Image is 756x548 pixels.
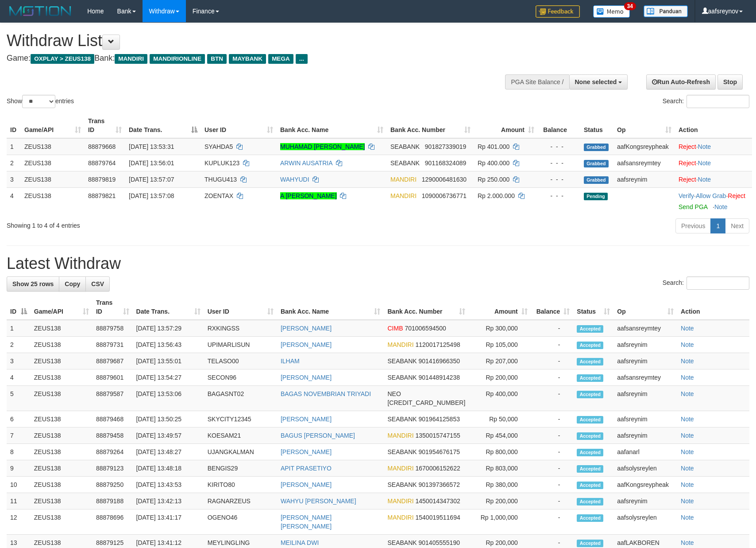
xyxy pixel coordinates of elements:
[88,176,116,183] span: 88879819
[65,280,80,288] span: Copy
[281,514,332,530] a: [PERSON_NAME] [PERSON_NAME]
[577,514,603,522] span: Accepted
[7,386,31,411] td: 5
[419,358,460,365] span: Copy 901416966350 to clipboard
[296,54,308,64] span: ...
[613,444,677,460] td: aafanarl
[281,374,332,381] a: [PERSON_NAME]
[613,411,677,428] td: aafsreynim
[675,138,752,155] td: ·
[204,460,277,477] td: BENGIS29
[93,493,133,509] td: 88879188
[204,337,277,353] td: UPIMARLISUN
[21,187,85,215] td: ZEUS138
[387,399,465,406] span: Copy 5859458253780390 to clipboard
[93,460,133,477] td: 88879123
[584,176,609,184] span: Grabbed
[281,358,300,365] a: ILHAM
[698,176,711,183] a: Note
[93,337,133,353] td: 88879731
[577,482,603,489] span: Accepted
[129,159,174,167] span: [DATE] 13:56:01
[31,509,93,535] td: ZEUS138
[7,509,31,535] td: 12
[469,493,531,509] td: Rp 200,000
[204,143,233,150] span: SYAHDA5
[541,142,577,151] div: - - -
[681,481,694,488] a: Note
[88,143,116,150] span: 88879668
[281,390,371,397] a: BAGAS NOVEMBRIAN TRIYADI
[7,337,31,353] td: 2
[531,353,574,369] td: -
[531,493,574,509] td: -
[681,448,694,455] a: Note
[31,337,93,353] td: ZEUS138
[717,74,743,89] a: Stop
[277,113,387,138] th: Bank Acc. Name: activate to sort column ascending
[387,341,413,348] span: MANDIRI
[469,353,531,369] td: Rp 207,000
[129,192,174,199] span: [DATE] 13:57:08
[387,465,413,472] span: MANDIRI
[696,192,728,199] span: ·
[129,176,174,183] span: [DATE] 13:57:07
[681,358,694,365] a: Note
[541,175,577,184] div: - - -
[7,353,31,369] td: 3
[584,160,609,167] span: Grabbed
[133,337,204,353] td: [DATE] 13:56:43
[7,411,31,428] td: 6
[613,460,677,477] td: aafsolysreylen
[387,432,413,439] span: MANDIRI
[93,320,133,337] td: 88879758
[613,386,677,411] td: aafsreynim
[698,143,711,150] a: Note
[531,477,574,493] td: -
[613,509,677,535] td: aafsolysreylen
[538,113,580,138] th: Balance
[474,113,538,138] th: Amount: activate to sort column ascending
[281,341,332,348] a: [PERSON_NAME]
[710,218,725,233] a: 1
[387,497,413,505] span: MANDIRI
[390,192,417,199] span: MANDIRI
[698,159,711,167] a: Note
[7,218,309,230] div: Showing 1 to 4 of 4 entries
[478,192,515,199] span: Rp 2.000.000
[422,176,467,183] span: Copy 1290006481630 to clipboard
[93,353,133,369] td: 88879687
[281,465,332,472] a: APIT PRASETIYO
[7,255,749,272] h1: Latest Withdraw
[133,386,204,411] td: [DATE] 13:53:06
[387,539,417,546] span: SEABANK
[7,295,31,320] th: ID: activate to sort column descending
[21,138,85,155] td: ZEUS138
[7,54,495,63] h4: Game: Bank:
[31,295,93,320] th: Game/API: activate to sort column ascending
[204,428,277,444] td: KOESAM21
[646,74,716,89] a: Run Auto-Refresh
[281,416,332,423] a: [PERSON_NAME]
[580,113,613,138] th: Status
[387,374,417,381] span: SEABANK
[531,460,574,477] td: -
[31,444,93,460] td: ZEUS138
[419,481,460,488] span: Copy 901397366572 to clipboard
[425,159,466,167] span: Copy 901168324089 to clipboard
[469,444,531,460] td: Rp 800,000
[22,95,55,108] select: Showentries
[573,295,613,320] th: Status: activate to sort column ascending
[133,411,204,428] td: [DATE] 13:50:25
[613,320,677,337] td: aafsansreymtey
[577,498,603,505] span: Accepted
[204,192,233,199] span: ZOENTAX
[687,95,749,108] input: Search:
[469,337,531,353] td: Rp 105,000
[469,509,531,535] td: Rp 1,000,000
[663,276,749,290] label: Search:
[577,416,603,424] span: Accepted
[384,295,469,320] th: Bank Acc. Number: activate to sort column ascending
[281,432,355,439] a: BAGUS [PERSON_NAME]
[593,5,630,18] img: Button%20Memo.svg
